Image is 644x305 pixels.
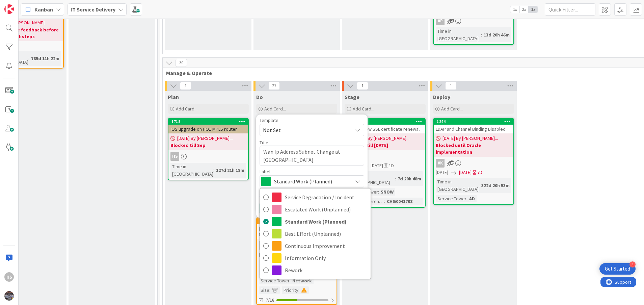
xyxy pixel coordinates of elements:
div: Time in [GEOGRAPHIC_DATA] [436,27,481,42]
span: Deploy [433,94,450,100]
span: : [466,195,467,202]
div: VJ [345,152,425,161]
span: : [481,31,482,39]
div: AP [434,17,513,25]
div: Time in [GEOGRAPHIC_DATA] [347,171,395,186]
div: 1D [389,162,394,169]
span: Escalated Work (Unplanned) [285,204,367,214]
div: 2024ServiceNow SSL certificate renewal [345,119,425,133]
span: Best Effort (Unplanned) [285,229,367,239]
span: [DATE] [436,169,448,176]
a: Rework [260,264,371,276]
div: Get Started [605,265,630,272]
div: 1244 [437,119,513,124]
span: 30 [176,59,187,67]
span: Do [256,94,263,100]
div: HS [168,152,248,161]
span: 1x [510,6,519,13]
div: 127d 21h 18m [214,167,246,174]
div: 1718 [168,119,248,125]
span: : [290,277,291,284]
div: [GEOGRAPHIC_DATA], IN - 032 - Meraki Migration [257,224,337,239]
div: AP [436,17,445,25]
b: Blocked till [DATE] [347,142,423,149]
span: 3x [529,6,538,13]
div: Priority [282,286,298,294]
span: Rework [285,265,367,275]
div: 13d 20h 46m [482,31,511,39]
div: 7d 20h 48m [396,175,423,182]
span: [DATE] By [PERSON_NAME]... [354,135,409,142]
div: Time in [GEOGRAPHIC_DATA] [436,178,479,193]
div: Service Tower [259,277,290,284]
span: Standard Work (Planned) [285,217,367,227]
label: Title [260,139,268,146]
div: Service Tower [436,195,466,202]
img: avatar [4,291,14,301]
span: Service Degradation / Incident [285,192,367,202]
a: Escalated Work (Unplanned) [260,203,371,215]
div: Size [259,286,269,294]
div: VK [436,159,445,168]
span: : [378,188,379,196]
span: [DATE] By [PERSON_NAME]... [177,135,233,142]
div: 322d 20h 53m [480,182,511,189]
textarea: Wan Ip Address Subnet Change at [GEOGRAPHIC_DATA] [260,146,364,166]
a: 1718IOS upgrade on HO1 MPLS router[DATE] By [PERSON_NAME]...Blocked till SepHSTime in [GEOGRAPHIC... [168,118,249,180]
span: Plan [168,94,179,100]
span: : [213,167,214,174]
span: : [28,55,29,62]
div: AD [467,195,477,202]
span: Add Card... [441,106,463,112]
div: VK [434,159,513,168]
div: Time in [GEOGRAPHIC_DATA] [259,260,313,275]
div: 1244LDAP and Channel Binding Disabled [434,119,513,133]
div: 785d 11h 22m [29,55,61,62]
span: Continuous Improvement [285,241,367,251]
input: Quick Filter... [545,3,595,16]
div: HS [170,152,179,161]
span: Add Card... [353,106,374,112]
div: HS [4,272,14,282]
a: Continuous Improvement [260,240,371,252]
div: 2024 [348,119,425,124]
span: 7/18 [266,297,274,304]
b: Blocked until Oracle implementation [436,142,511,155]
span: 27 [268,82,280,90]
span: 1 [180,82,191,90]
span: Stage [345,94,359,100]
a: 1244LDAP and Channel Binding Disabled[DATE] By [PERSON_NAME]...Blocked until Oracle implementatio... [433,118,514,205]
span: [DATE] [459,169,472,176]
span: 1 [445,82,457,90]
div: MK [259,241,268,250]
span: : [269,286,270,294]
div: IOS upgrade on HO1 MPLS router [168,125,248,133]
div: Time in [GEOGRAPHIC_DATA] [170,163,213,178]
div: CHG0041708 [385,198,414,205]
b: IT Service Delivery [71,6,115,13]
div: 2024 [345,119,425,125]
span: Template [260,118,278,123]
span: Add Card... [176,106,197,112]
a: Standard Work (Planned) [260,215,371,228]
span: Label [260,169,270,174]
div: ServiceNow SSL certificate renewal [345,125,425,133]
span: Add Card... [264,106,286,112]
div: 2034 [257,218,337,224]
span: 1 [357,82,368,90]
a: Service Degradation / Incident [260,191,371,203]
div: Open Get Started checklist, remaining modules: 4 [599,263,636,275]
div: 1718 [171,119,248,124]
span: 10 [450,160,454,165]
a: 2034[GEOGRAPHIC_DATA], IN - 032 - Meraki MigrationMK[DATE][DATE]6DTime in [GEOGRAPHIC_DATA]:21h 2... [256,217,337,305]
span: : [395,175,396,182]
span: 2x [519,6,529,13]
span: : [384,198,385,205]
span: 2 [450,18,454,23]
a: 2024ServiceNow SSL certificate renewal[DATE] By [PERSON_NAME]...Blocked till [DATE]VJ[DATE][DATE]... [345,118,426,208]
div: LDAP and Channel Binding Disabled [434,125,513,133]
div: Network [291,277,314,284]
span: [DATE] [371,162,383,169]
a: Best Effort (Unplanned) [260,228,371,240]
div: 1718IOS upgrade on HO1 MPLS router [168,119,248,133]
